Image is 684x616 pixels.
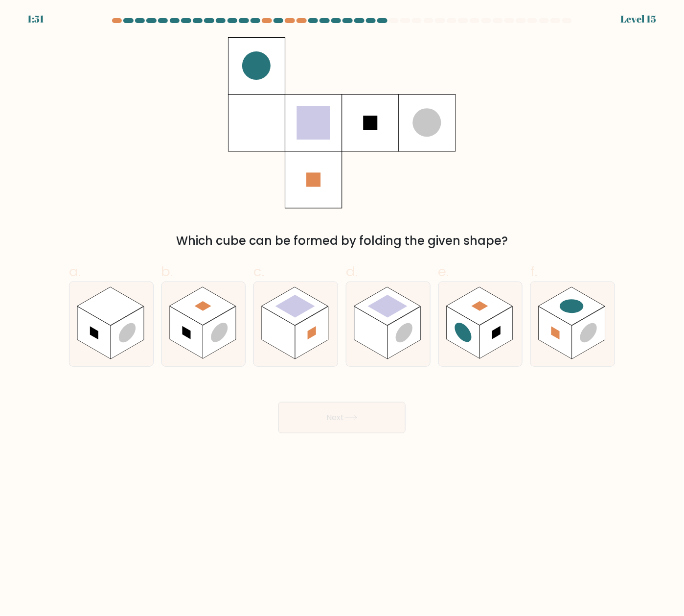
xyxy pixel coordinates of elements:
span: a. [69,262,81,281]
div: 1:51 [27,12,44,26]
span: c. [253,262,264,281]
span: b. [161,262,173,281]
span: e. [438,262,449,281]
button: Next [278,402,406,433]
span: f. [530,262,537,281]
div: Which cube can be formed by folding the given shape? [75,232,609,250]
div: Level 15 [621,12,657,26]
span: d. [346,262,358,281]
